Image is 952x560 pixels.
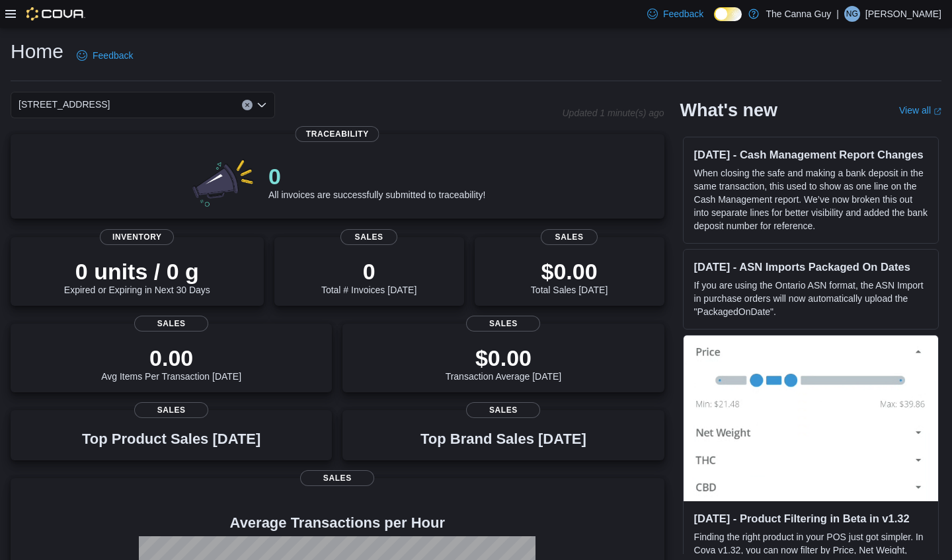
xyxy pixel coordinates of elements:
[541,229,598,245] span: Sales
[446,345,562,371] p: $0.00
[694,512,928,525] h3: [DATE] - Product Filtering in Beta in v1.32
[300,470,374,486] span: Sales
[531,258,608,285] p: $0.00
[844,6,860,22] div: Nick Grosso
[466,402,540,418] span: Sales
[562,108,664,118] p: Updated 1 minute(s) ago
[899,105,941,116] a: View allExternal link
[21,515,654,531] h4: Average Transactions per Hour
[714,7,742,21] input: Dark Mode
[531,258,608,295] div: Total Sales [DATE]
[82,431,260,447] h3: Top Product Sales [DATE]
[694,148,928,161] h3: [DATE] - Cash Management Report Changes
[242,100,253,110] button: Clear input
[933,108,941,116] svg: External link
[93,49,133,62] span: Feedback
[101,345,241,382] div: Avg Items Per Transaction [DATE]
[257,100,267,110] button: Open list of options
[189,155,258,208] img: 0
[420,431,586,447] h3: Top Brand Sales [DATE]
[11,38,63,65] h1: Home
[321,258,416,295] div: Total # Invoices [DATE]
[268,163,485,190] p: 0
[466,316,540,332] span: Sales
[642,1,709,27] a: Feedback
[865,6,941,22] p: [PERSON_NAME]
[446,345,562,382] div: Transaction Average [DATE]
[101,345,241,371] p: 0.00
[663,7,703,20] span: Feedback
[71,42,138,69] a: Feedback
[680,100,777,121] h2: What's new
[64,258,210,285] p: 0 units / 0 g
[694,279,928,318] p: If you are using the Ontario ASN format, the ASN Import in purchase orders will now automatically...
[846,6,858,22] span: NG
[19,96,110,112] span: [STREET_ADDRESS]
[64,258,210,295] div: Expired or Expiring in Next 30 Days
[694,260,928,273] h3: [DATE] - ASN Imports Packaged On Dates
[100,229,174,245] span: Inventory
[134,402,208,418] span: Sales
[134,316,208,332] span: Sales
[836,6,839,22] p: |
[268,163,485,200] div: All invoices are successfully submitted to traceability!
[296,126,379,142] span: Traceability
[694,166,928,232] p: When closing the safe and making a bank deposit in the same transaction, this used to show as one...
[321,258,416,285] p: 0
[26,7,85,20] img: Cova
[340,229,397,245] span: Sales
[766,6,831,22] p: The Canna Guy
